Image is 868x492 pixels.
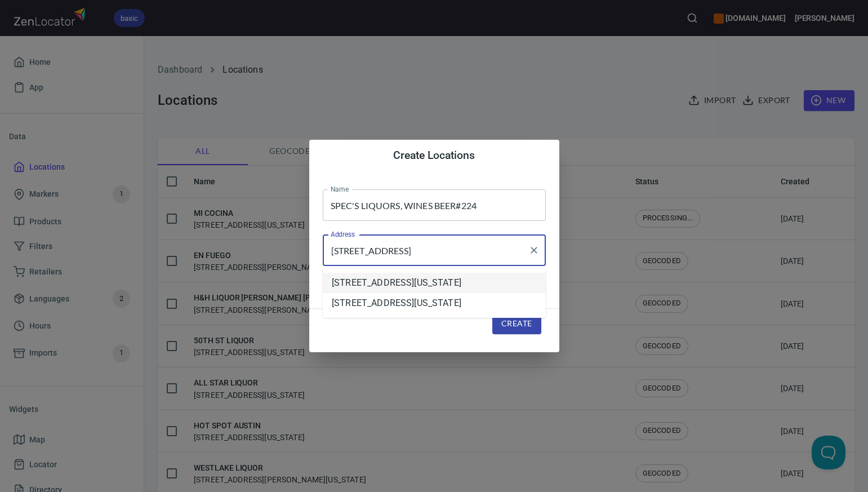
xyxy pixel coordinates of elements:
[501,317,532,331] span: Create
[492,313,541,334] button: Create
[323,293,546,313] li: [STREET_ADDRESS][US_STATE]
[526,242,542,258] button: Clear
[323,149,546,162] h4: Create Locations
[323,273,546,293] li: [STREET_ADDRESS][US_STATE]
